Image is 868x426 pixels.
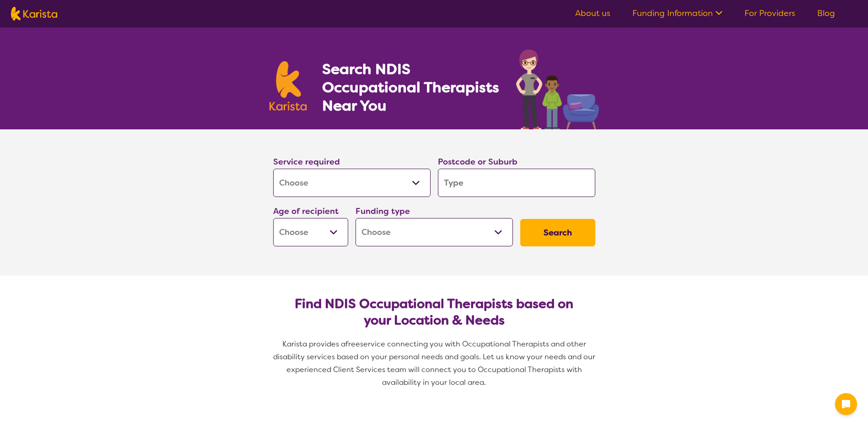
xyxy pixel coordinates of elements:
span: free [345,339,360,349]
label: Postcode or Suburb [438,156,518,167]
label: Funding type [356,206,410,217]
h1: Search NDIS Occupational Therapists Near You [322,60,500,115]
h2: Find NDIS Occupational Therapists based on your Location & Needs [280,296,588,329]
span: Karista provides a [282,339,345,349]
img: Karista logo [11,7,57,21]
a: For Providers [744,8,795,19]
span: service connecting you with Occupational Therapists and other disability services based on your p... [273,339,597,387]
img: Karista logo [270,61,307,111]
a: About us [575,8,610,19]
input: Type [438,169,595,197]
label: Service required [273,156,340,167]
img: occupational-therapy [516,49,599,129]
a: Funding Information [632,8,722,19]
label: Age of recipient [273,206,339,217]
a: Blog [817,8,835,19]
button: Search [520,219,595,246]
